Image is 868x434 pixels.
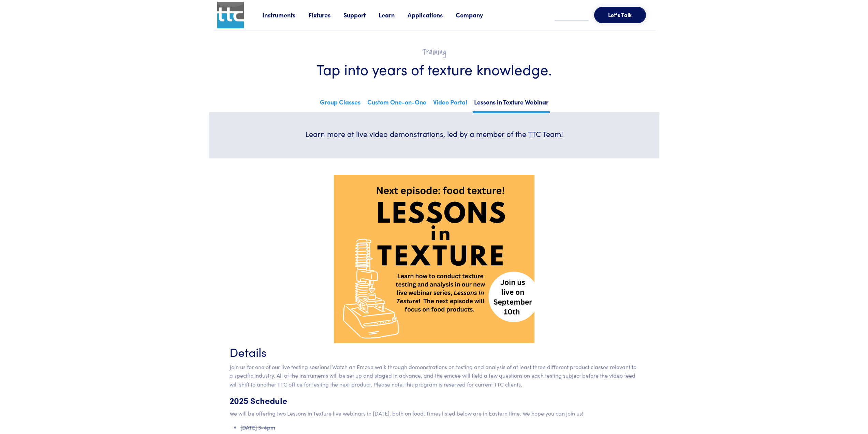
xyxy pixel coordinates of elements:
img: lessons-in-texture-sept-25.png [334,175,534,343]
h2: Training [230,47,639,57]
a: Learn [379,11,408,19]
h1: Tap into years of texture knowledge. [230,60,639,78]
h5: 2025 Schedule [230,394,639,406]
a: Instruments [262,11,308,19]
h3: Details [230,343,639,360]
h6: Learn more at live video demonstrations, led by a member of the TTC Team! [299,129,569,139]
a: Lessons in Texture Webinar [473,96,550,113]
a: Applications [408,11,456,19]
a: Support [343,11,379,19]
a: Video Portal [432,96,469,111]
a: Company [456,11,496,19]
a: Custom One-on-One [366,96,428,111]
a: Group Classes [319,96,362,111]
a: Fixtures [308,11,343,19]
p: Join us for one of our live testing sessions! Watch an Emcee walk through demonstrations on testi... [230,363,639,389]
li: [DATE] 3-4pm [240,423,639,432]
button: Let's Talk [594,7,646,23]
img: ttc_logo_1x1_v1.0.png [217,2,244,28]
p: We will be offering two Lessons in Texture live webinars in [DATE], both on food. Times listed be... [230,409,639,418]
